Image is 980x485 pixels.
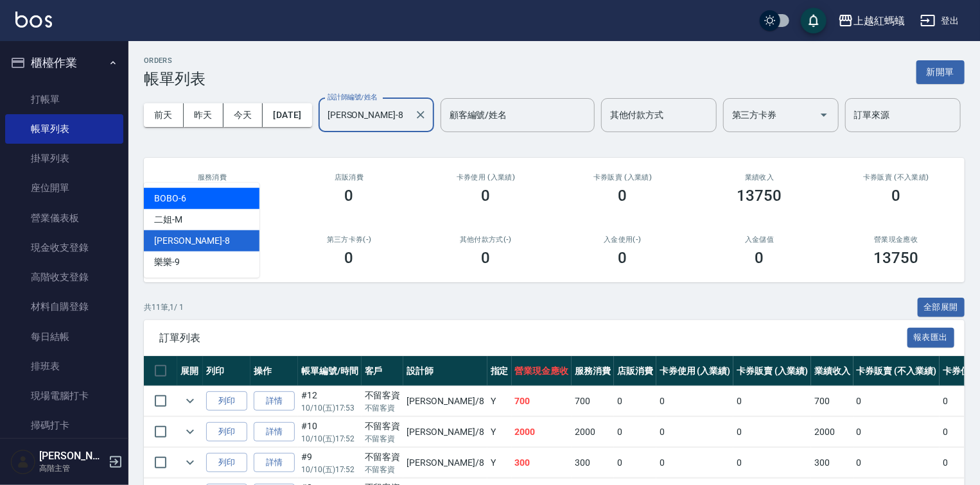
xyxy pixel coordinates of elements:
[814,105,834,125] button: Open
[296,173,402,182] h2: 店販消費
[843,235,949,244] h2: 營業現金應收
[614,356,656,386] th: 店販消費
[403,448,487,478] td: [PERSON_NAME] /8
[5,352,123,381] a: 排班表
[811,386,853,416] td: 700
[656,448,734,478] td: 0
[144,70,206,88] h3: 帳單列表
[572,417,614,447] td: 2000
[206,453,247,473] button: 列印
[853,448,940,478] td: 0
[159,332,907,345] span: 訂單列表
[365,464,401,475] p: 不留客資
[915,9,965,33] button: 登出
[482,249,491,267] h3: 0
[833,8,910,34] button: 上越紅螞蟻
[656,417,734,447] td: 0
[853,356,940,386] th: 卡券販賣 (不入業績)
[180,422,200,441] button: expand row
[614,386,656,416] td: 0
[154,192,186,205] span: BOBO -6
[618,249,627,267] h3: 0
[487,356,512,386] th: 指定
[512,386,572,416] td: 700
[706,235,812,244] h2: 入金儲值
[487,417,512,447] td: Y
[853,386,940,416] td: 0
[362,356,404,386] th: 客戶
[298,356,362,386] th: 帳單編號/時間
[159,173,265,182] h3: 服務消費
[39,463,105,474] p: 高階主管
[656,356,734,386] th: 卡券使用 (入業績)
[15,12,52,28] img: Logo
[572,386,614,416] td: 700
[144,56,206,65] h2: ORDERS
[180,453,200,472] button: expand row
[433,173,539,182] h2: 卡券使用 (入業績)
[184,103,223,127] button: 昨天
[755,249,764,267] h3: 0
[365,433,401,445] p: 不留客資
[298,417,362,447] td: #10
[512,417,572,447] td: 2000
[5,411,123,440] a: 掃碼打卡
[512,448,572,478] td: 300
[5,173,123,203] a: 座位開單
[433,235,539,244] h2: 其他付款方式(-)
[254,422,295,442] a: 詳情
[39,450,105,463] h5: [PERSON_NAME]
[5,322,123,352] a: 每日結帳
[301,433,358,445] p: 10/10 (五) 17:52
[254,391,295,411] a: 詳情
[811,417,853,447] td: 2000
[916,60,965,84] button: 新開單
[572,356,614,386] th: 服務消費
[301,464,358,475] p: 10/10 (五) 17:52
[298,448,362,478] td: #9
[5,144,123,173] a: 掛單列表
[5,46,123,80] button: 櫃檯作業
[301,402,358,414] p: 10/10 (五) 17:53
[853,13,905,29] div: 上越紅螞蟻
[614,448,656,478] td: 0
[403,386,487,416] td: [PERSON_NAME] /8
[206,391,247,411] button: 列印
[365,402,401,414] p: 不留客資
[843,173,949,182] h2: 卡券販賣 (不入業績)
[250,356,298,386] th: 操作
[733,356,811,386] th: 卡券販賣 (入業績)
[365,450,401,464] div: 不留客資
[365,420,401,433] div: 不留客資
[144,302,184,313] p: 共 11 筆, 1 / 1
[254,453,295,473] a: 詳情
[154,234,230,248] span: [PERSON_NAME] -8
[298,386,362,416] td: #12
[10,449,36,475] img: Person
[487,386,512,416] td: Y
[733,386,811,416] td: 0
[916,65,965,78] a: 新開單
[907,328,955,348] button: 報表匯出
[154,255,180,269] span: 樂樂 -9
[570,235,676,244] h2: 入金使用(-)
[874,249,919,267] h3: 13750
[345,249,354,267] h3: 0
[177,356,203,386] th: 展開
[223,103,263,127] button: 今天
[328,92,378,102] label: 設計師編號/姓名
[203,356,250,386] th: 列印
[907,331,955,343] a: 報表匯出
[345,187,354,205] h3: 0
[5,292,123,321] a: 材料自購登錄
[154,213,182,226] span: 二姐 -M
[482,187,491,205] h3: 0
[801,8,827,33] button: save
[5,262,123,292] a: 高階收支登錄
[296,235,402,244] h2: 第三方卡券(-)
[656,386,734,416] td: 0
[853,417,940,447] td: 0
[487,448,512,478] td: Y
[5,233,123,262] a: 現金收支登錄
[892,187,901,205] h3: 0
